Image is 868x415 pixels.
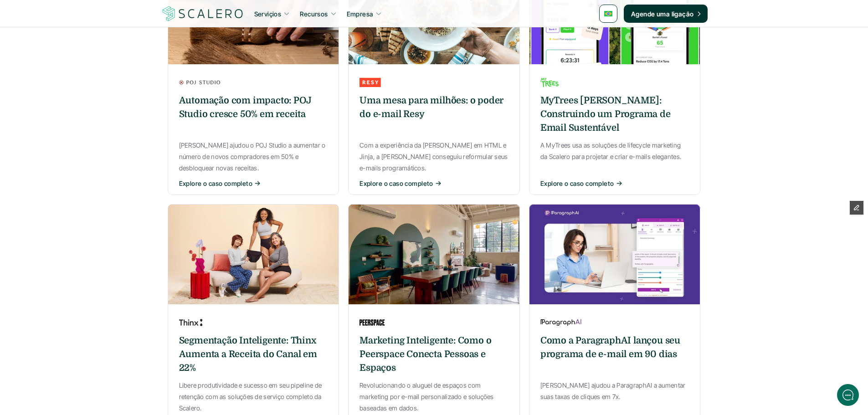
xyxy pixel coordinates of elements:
h2: Let us know if we can help with lifecycle marketing. [14,61,169,104]
p: Libere produtividade e sucesso em seu pipeline de retenção com as soluções de serviço completo da... [179,379,328,414]
img: A photo of a woman working on a laptop, alongside a screenshot of an app. [529,204,701,304]
p: Explore o caso completo [360,179,433,188]
h6: Como a ParagraphAI lançou seu programa de e-mail em 90 dias [540,334,689,361]
p: Com a experiência da [PERSON_NAME] em HTML e Jinja, a [PERSON_NAME] conseguiu reformular seus e-m... [360,139,508,174]
p: [PERSON_NAME] ajudou a ParagraphAI a aumentar suas taxas de cliques em 7x. [540,379,689,402]
p: Recursos [300,9,328,19]
p: A MyTrees usa as soluções de lifecycle marketing da Scalero para projetar e criar e-mails elegantes. [540,139,689,162]
button: Edit Framer Content [850,201,863,215]
a: Scalero company logo [161,5,245,22]
span: We run on Gist [76,318,115,324]
span: New conversation [59,126,109,133]
button: Explore o caso completo [360,179,508,188]
button: Explore o caso completo [540,179,689,188]
h6: Automação com impacto: POJ Studio cresce 50% em receita [179,94,328,121]
p: Serviçios [254,9,282,19]
p: Explore o caso completo [540,179,614,188]
img: Scalero company logo [161,5,245,22]
p: Agende uma ligação [631,9,694,19]
p: Explore o caso completo [179,179,253,188]
img: A production set featuring two musicians [348,204,520,304]
p: Revolucionando o aluguel de espaços com marketing por e-mail personalizado e soluções baseadas em... [360,379,508,414]
h1: Hi! Welcome to Scalero. [14,44,169,59]
button: Explore o caso completo [179,179,328,188]
p: Empresa [347,9,373,19]
iframe: gist-messenger-bubble-iframe [837,384,859,406]
h6: Segmentação Inteligente: Thinx Aumenta a Receita do Canal em 22% [179,334,328,375]
p: [PERSON_NAME] ajudou o POJ Studio a aumentar o número de novos compradores em 50% e desbloquear n... [179,139,328,174]
a: Agende uma ligação [624,5,708,23]
h6: MyTrees [PERSON_NAME]: Construindo um Programa de Email Sustentável [540,94,689,135]
button: New conversation [14,121,168,139]
h6: Uma mesa para milhões: o poder do e-mail Resy [360,94,508,121]
img: 3 persons in underwear, one holding a dog an another one a bag [168,204,339,304]
h6: Marketing Inteligente: Como o Peerspace Conecta Pessoas e Espaços [360,334,508,375]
